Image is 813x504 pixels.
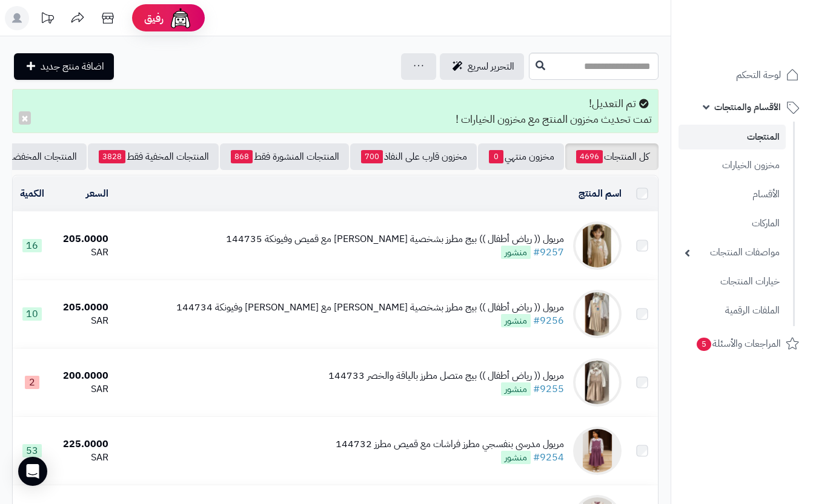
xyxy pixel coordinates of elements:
span: 868 [231,150,253,163]
span: اضافة منتج جديد [41,59,104,74]
a: #9257 [533,245,564,260]
a: مخزون منتهي0 [478,143,564,170]
span: 5 [697,338,711,351]
img: مريول (( رياض أطفال )) بيج مطرز بشخصية سينامورول مع قميص وفيونكة 144735 [573,221,622,270]
a: الأقسام [679,182,786,208]
div: مريول (( رياض أطفال )) بيج متصل مطرز بالياقة والخصر 144733 [328,369,564,383]
a: المنتجات المنشورة فقط868 [220,143,349,170]
a: خيارات المنتجات [679,269,786,295]
span: 10 [22,307,42,321]
div: 205.0000 [56,232,108,246]
span: منشور [501,314,531,327]
span: التحرير لسريع [468,59,514,74]
div: مريول (( رياض أطفال )) بيج مطرز بشخصية [PERSON_NAME] مع قميص وفيونكة 144735 [226,232,564,246]
div: SAR [56,451,108,465]
a: كل المنتجات4696 [565,143,659,170]
span: المراجعات والأسئلة [695,335,781,352]
a: الكمية [20,186,44,201]
a: مخزون الخيارات [679,152,786,178]
a: #9256 [533,313,564,328]
div: SAR [56,382,108,396]
span: منشور [501,246,531,259]
a: الملفات الرقمية [679,298,786,324]
span: 0 [489,150,503,163]
div: مريول (( رياض أطفال )) بيج مطرز بشخصية [PERSON_NAME] مع [PERSON_NAME] وفيونكة 144734 [176,301,564,315]
span: منشور [501,451,531,464]
span: الأقسام والمنتجات [714,99,781,116]
a: السعر [86,186,108,201]
a: المنتجات المخفية فقط3828 [88,143,219,170]
div: SAR [56,314,108,328]
a: المنتجات [679,125,786,149]
a: اضافة منتج جديد [14,53,114,80]
img: مريول (( رياض أطفال )) بيج متصل مطرز بالياقة والخصر 144733 [573,358,622,407]
a: اسم المنتج [579,186,622,201]
a: مخزون قارب على النفاذ700 [350,143,477,170]
div: 225.0000 [56,437,108,451]
div: تم التعديل! تمت تحديث مخزون المنتج مع مخزون الخيارات ! [12,89,659,133]
span: 2 [25,376,39,389]
span: 3828 [99,150,125,163]
a: تحديثات المنصة [32,6,62,33]
div: SAR [56,246,108,260]
a: مواصفات المنتجات [679,240,786,266]
span: 4696 [576,150,603,163]
img: ai-face.png [168,6,193,30]
div: 205.0000 [56,301,108,315]
button: × [19,111,31,125]
a: المراجعات والأسئلة5 [679,329,806,358]
div: 200.0000 [56,369,108,383]
span: 700 [361,150,383,163]
span: 16 [22,239,42,252]
img: logo-2.png [731,30,801,56]
span: رفيق [144,11,164,25]
span: منشور [501,382,531,396]
a: الماركات [679,211,786,237]
a: #9254 [533,450,564,465]
a: #9255 [533,382,564,396]
div: Open Intercom Messenger [18,457,47,486]
img: مريول (( رياض أطفال )) بيج مطرز بشخصية ستيتش مع قميص وفيونكة 144734 [573,290,622,338]
a: لوحة التحكم [679,61,806,90]
span: لوحة التحكم [736,67,781,83]
img: مريول مدرسي بنفسجي مطرز فراشات مع قميص مطرز 144732 [573,427,622,475]
a: التحرير لسريع [440,53,524,80]
div: مريول مدرسي بنفسجي مطرز فراشات مع قميص مطرز 144732 [336,437,564,451]
span: 53 [22,444,42,457]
